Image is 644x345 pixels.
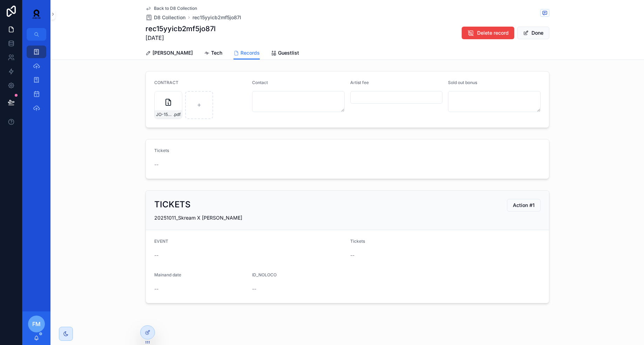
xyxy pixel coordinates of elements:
span: ID_NOLOCO [252,272,277,277]
a: rec15yyicb2mf5jo87l [192,14,241,21]
span: Tickets [350,239,365,244]
span: Sold out bonus [448,80,477,85]
span: Tickets [154,148,169,153]
span: [DATE] [145,34,216,42]
button: Delete record [462,27,514,39]
h1: rec15yyicb2mf5jo87l [145,24,216,34]
span: -- [350,252,354,259]
h2: TICKETS [154,199,191,210]
span: Back to D8 Collection [154,6,197,11]
span: [PERSON_NAME] [152,49,193,56]
div: scrollable content [22,41,50,123]
span: -- [154,252,158,259]
a: Tech [204,47,222,61]
span: Mainand date [154,272,181,277]
span: Records [240,49,260,56]
span: JO-154137-STD-PrincipalTerms-(1) [156,112,173,117]
span: Contact [252,80,268,85]
a: [PERSON_NAME] [145,47,193,61]
span: 20251011_Skream X [PERSON_NAME] [154,215,242,221]
span: EVENT [154,239,168,244]
span: Tech [211,49,222,56]
span: Artist fee [350,80,369,85]
a: Records [233,47,260,60]
button: Action #1 [507,199,541,212]
span: Delete record [477,29,509,36]
span: -- [154,285,158,292]
span: -- [154,161,158,168]
a: Guestlist [271,47,299,61]
span: Action #1 [513,202,535,209]
span: Guestlist [278,49,299,56]
button: Done [517,27,549,39]
span: CONTRACT [154,80,178,85]
img: App logo [28,8,45,20]
a: D8 Collection [145,14,185,21]
span: -- [252,285,256,292]
span: .pdf [173,112,181,117]
span: FM [32,320,41,328]
a: Back to D8 Collection [145,6,197,11]
span: D8 Collection [154,14,185,21]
